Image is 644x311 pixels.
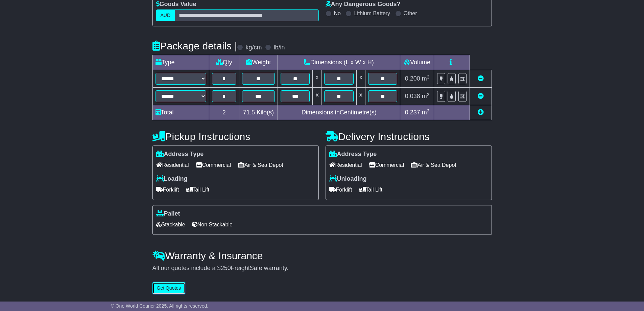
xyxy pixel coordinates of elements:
[156,175,188,183] label: Loading
[329,184,352,195] span: Forklift
[329,151,377,158] label: Address Type
[152,282,186,294] button: Get Quotes
[209,105,239,120] td: 2
[152,131,319,142] h4: Pickup Instructions
[156,210,180,218] label: Pallet
[156,9,175,21] label: AUD
[411,160,456,170] span: Air & Sea Depot
[156,151,204,158] label: Address Type
[221,265,231,271] span: 250
[422,109,430,116] span: m
[152,105,209,120] td: Total
[405,75,420,82] span: 0.200
[369,160,404,170] span: Commercial
[359,184,383,195] span: Tail Lift
[156,184,179,195] span: Forklift
[356,88,365,105] td: x
[278,105,400,120] td: Dimensions in Centimetre(s)
[326,1,401,8] label: Any Dangerous Goods?
[156,160,189,170] span: Residential
[111,303,209,309] span: © One World Courier 2025. All rights reserved.
[478,93,484,99] a: Remove this item
[354,10,390,17] label: Lithium Battery
[238,160,283,170] span: Air & Sea Depot
[427,74,430,80] sup: 3
[422,75,430,82] span: m
[329,175,367,183] label: Unloading
[356,70,365,88] td: x
[326,131,492,142] h4: Delivery Instructions
[334,10,341,17] label: No
[156,219,185,230] span: Stackable
[152,55,209,70] td: Type
[239,55,278,70] td: Weight
[427,108,430,113] sup: 3
[329,160,362,170] span: Residential
[273,44,285,51] label: lb/in
[245,44,262,51] label: kg/cm
[313,70,321,88] td: x
[404,10,417,17] label: Other
[422,93,430,99] span: m
[152,40,237,51] h4: Package details |
[405,109,420,116] span: 0.237
[405,93,420,99] span: 0.038
[243,109,255,116] span: 71.5
[278,55,400,70] td: Dimensions (L x W x H)
[478,75,484,82] a: Remove this item
[478,109,484,116] a: Add new item
[313,88,321,105] td: x
[156,1,196,8] label: Goods Value
[239,105,278,120] td: Kilo(s)
[209,55,239,70] td: Qty
[400,55,434,70] td: Volume
[152,265,492,272] div: All our quotes include a $ FreightSafe warranty.
[152,250,492,261] h4: Warranty & Insurance
[192,219,233,230] span: Non Stackable
[186,184,210,195] span: Tail Lift
[427,92,430,97] sup: 3
[196,160,231,170] span: Commercial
